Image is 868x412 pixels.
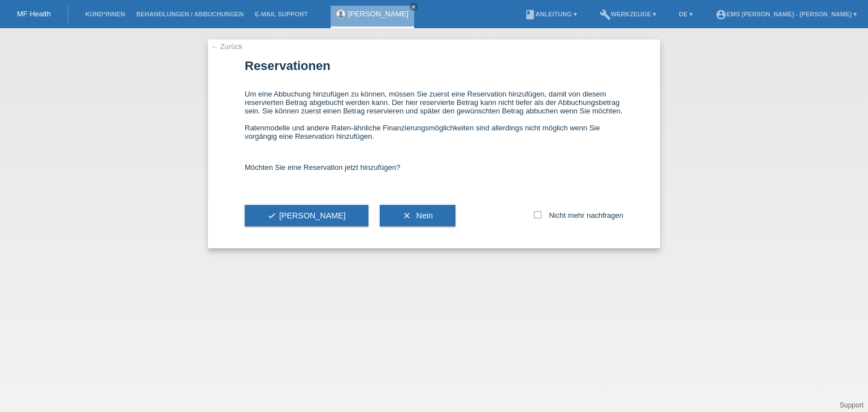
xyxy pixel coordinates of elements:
h1: Reservationen [245,59,623,73]
div: Um eine Abbuchung hinzufügen zu können, müssen Sie zuerst eine Reservation hinzufügen, damit von ... [245,78,623,152]
a: Kund*innen [80,11,131,17]
a: buildWerkzeuge ▾ [594,11,662,17]
a: E-Mail Support [249,11,314,17]
a: close [410,3,418,11]
a: [PERSON_NAME] [348,10,409,18]
i: close [411,4,416,10]
a: bookAnleitung ▾ [519,11,583,17]
a: account_circleEMS [PERSON_NAME] - [PERSON_NAME] ▾ [710,11,862,17]
i: book [524,9,536,20]
span: [PERSON_NAME] [267,211,346,220]
button: clear Nein [380,205,455,226]
a: DE ▾ [673,11,698,17]
button: check[PERSON_NAME] [245,205,368,226]
i: clear [402,211,411,220]
label: Nicht mehr nachfragen [534,211,623,220]
div: Möchten Sie eine Reservation jetzt hinzufügen? [245,152,623,183]
a: ← Zurück [211,42,242,51]
a: Support [840,401,863,409]
i: build [600,9,611,20]
span: Nein [416,211,433,220]
i: check [267,211,276,220]
a: Behandlungen / Abbuchungen [131,11,249,17]
i: account_circle [715,9,727,20]
a: MF Health [17,10,51,18]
